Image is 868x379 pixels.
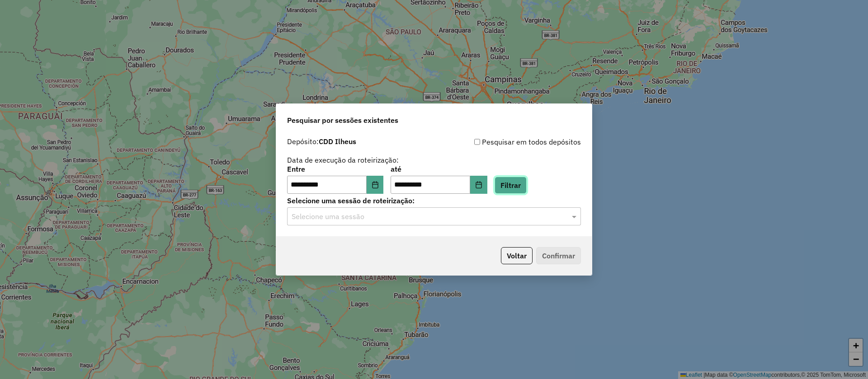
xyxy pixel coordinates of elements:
[391,164,487,174] label: até
[470,176,487,194] button: Choose Date
[501,247,533,264] button: Voltar
[287,136,356,147] label: Depósito:
[287,164,383,174] label: Entre
[287,195,581,206] label: Selecione uma sessão de roteirização:
[434,136,581,147] div: Pesquisar em todos depósitos
[495,177,527,194] button: Filtrar
[367,176,384,194] button: Choose Date
[287,115,398,126] span: Pesquisar por sessões existentes
[287,154,399,165] label: Data de execução da roteirização:
[319,137,356,146] strong: CDD Ilheus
